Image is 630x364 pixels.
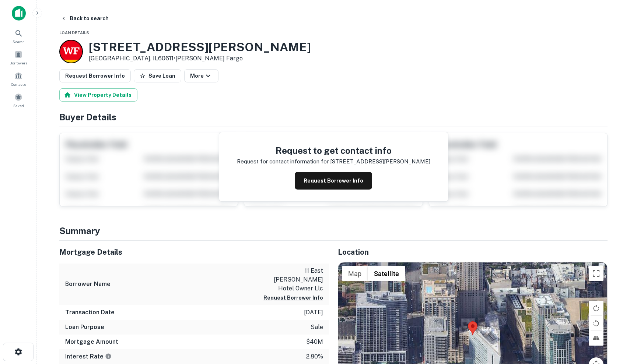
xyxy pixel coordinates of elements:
[59,224,608,237] h4: Summary
[12,6,26,21] img: capitalize-icon.png
[59,110,608,124] h4: Buyer Details
[306,352,323,361] p: 2.80%
[65,280,111,289] h6: Borrower Name
[10,60,27,66] span: Borrowers
[263,293,323,302] button: Request Borrower Info
[134,69,181,82] button: Save Loan
[2,47,35,67] a: Borrowers
[65,338,118,346] h6: Mortgage Amount
[330,157,430,166] p: [STREET_ADDRESS][PERSON_NAME]
[295,172,372,190] button: Request Borrower Info
[184,69,218,82] button: More
[237,157,329,166] p: Request for contact information for
[65,308,115,317] h6: Transaction Date
[59,69,131,82] button: Request Borrower Info
[589,301,603,315] button: Rotate map clockwise
[237,144,430,157] h4: Request to get contact info
[65,323,104,332] h6: Loan Purpose
[58,12,112,25] button: Back to search
[11,81,26,87] span: Contacts
[105,353,112,360] svg: The interest rates displayed on the website are for informational purposes only and may be report...
[304,308,323,317] p: [DATE]
[342,266,368,281] button: Show street map
[368,266,405,281] button: Show satellite imagery
[589,331,603,346] button: Tilt map
[306,338,323,346] p: $40m
[2,26,35,46] a: Search
[589,316,603,331] button: Rotate map counterclockwise
[593,305,630,340] iframe: Chat Widget
[257,266,323,293] p: 11 east [PERSON_NAME] hotel owner llc
[65,352,112,361] h6: Interest Rate
[338,247,608,258] h5: Location
[13,39,25,45] span: Search
[59,88,137,102] button: View Property Details
[59,31,89,35] span: Loan Details
[59,247,329,258] h5: Mortgage Details
[89,54,311,63] p: [GEOGRAPHIC_DATA], IL60611 •
[311,323,323,332] p: sale
[589,266,603,281] button: Toggle fullscreen view
[89,40,311,54] h3: [STREET_ADDRESS][PERSON_NAME]
[2,90,35,110] a: Saved
[2,69,35,89] a: Contacts
[13,103,24,109] span: Saved
[175,55,243,62] a: [PERSON_NAME] Fargo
